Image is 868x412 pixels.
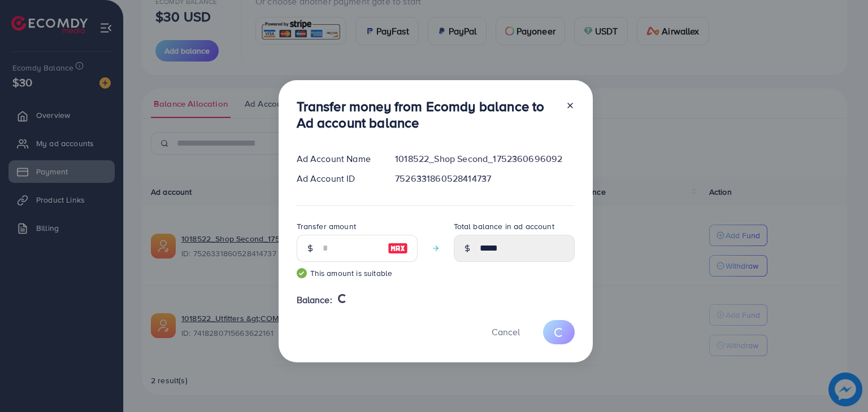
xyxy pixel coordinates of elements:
[386,152,583,165] div: 1018522_Shop Second_1752360696092
[478,320,534,344] button: Cancel
[386,172,583,185] div: 7526331860528414737
[297,221,356,232] label: Transfer amount
[454,221,554,232] label: Total balance in ad account
[288,172,387,185] div: Ad Account ID
[297,98,557,131] h3: Transfer money from Ecomdy balance to Ad account balance
[288,152,387,165] div: Ad Account Name
[388,242,408,255] img: image
[297,293,332,306] span: Balance:
[297,268,307,278] img: guide
[297,268,418,279] small: This amount is suitable
[492,326,520,338] span: Cancel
